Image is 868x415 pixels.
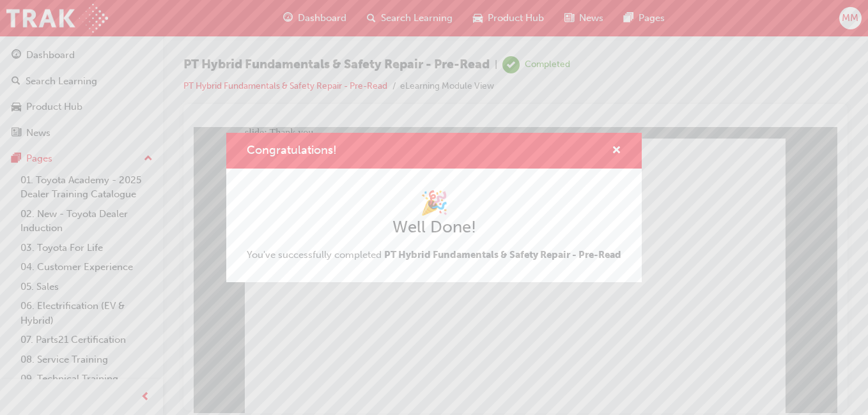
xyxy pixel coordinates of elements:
[247,189,621,217] h1: 🎉
[247,217,621,238] h2: Well Done!
[612,146,621,157] span: cross-icon
[384,249,621,260] span: PT Hybrid Fundamentals & Safety Repair - Pre-Read
[247,143,337,157] span: Congratulations!
[612,143,621,159] button: cross-icon
[226,133,642,282] div: Congratulations!
[247,249,621,260] span: You've successfully completed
